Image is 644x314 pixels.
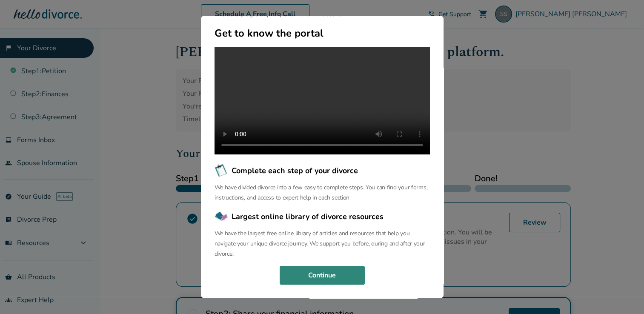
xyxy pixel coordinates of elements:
p: We have the largest free online library of articles and resources that help you navigate your uni... [215,228,430,259]
iframe: Chat Widget [601,273,644,314]
img: Largest online library of divorce resources [215,210,228,223]
p: We have divided divorce into a few easy to complete steps. You can find your forms, instructions,... [215,183,430,203]
span: Largest online library of divorce resources [232,211,384,222]
span: Complete each step of your divorce [232,165,358,176]
h2: Get to know the portal [215,26,430,40]
img: Complete each step of your divorce [215,164,228,177]
button: Continue [280,266,365,285]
